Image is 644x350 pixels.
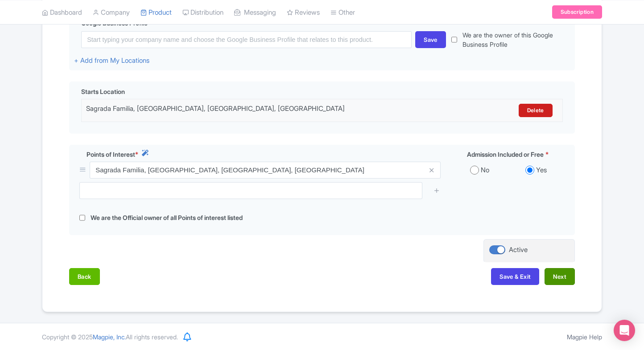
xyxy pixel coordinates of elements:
a: Subscription [552,5,602,19]
button: Back [69,268,100,285]
label: We are the Official owner of all Points of interest listed [91,213,243,223]
input: Start typing your company name and choose the Google Business Profile that relates to this product. [81,31,412,48]
a: Delete [519,104,553,117]
div: Copyright © 2025 All rights reserved. [37,332,183,342]
div: Save [415,31,446,48]
div: Active [509,245,528,255]
button: Save & Exit [491,268,539,285]
a: + Add from My Locations [74,56,149,65]
span: Magpie, Inc. [93,333,126,341]
span: Points of Interest [87,150,135,159]
span: Admission Included or Free [467,150,544,159]
div: Open Intercom Messenger [614,320,635,341]
label: We are the owner of this Google Business Profile [462,30,570,49]
label: No [481,165,489,175]
span: Starts Location [81,87,125,96]
div: Sagrada Familia, [GEOGRAPHIC_DATA], [GEOGRAPHIC_DATA], [GEOGRAPHIC_DATA] [86,104,440,117]
label: Yes [536,165,547,175]
a: Magpie Help [567,333,602,341]
button: Next [545,268,575,285]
